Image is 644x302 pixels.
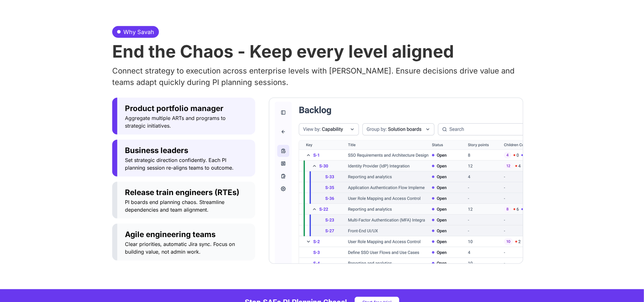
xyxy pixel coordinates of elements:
span: Agile engineering teams [125,229,248,240]
div: Tabs. Open items with Enter or Space, close with Escape and navigate using the Arrow keys. [112,98,532,264]
iframe: Chat Widget [612,271,644,302]
p: Connect strategy to execution across enterprise levels with [PERSON_NAME]. Ensure decisions drive... [112,65,532,88]
span: Business leaders [125,145,248,156]
h2: End the Chaos - Keep every level aligned [112,43,532,60]
span: Clear priorities, automatic Jira sync. Focus on building value, not admin work. [125,240,248,256]
span: Why Savah [122,28,154,36]
span: PI boards end planning chaos. Streamline dependencies and team alignment. [125,198,248,214]
span: Aggregate multiple ARTs and programs to strategic initiatives. [125,114,248,130]
span: Release train engineers (RTEs) [125,187,248,198]
span: Product portfolio manager [125,103,248,114]
span: Set strategic direction confidently. Each PI planning session re-aligns teams to outcome. [125,156,248,172]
